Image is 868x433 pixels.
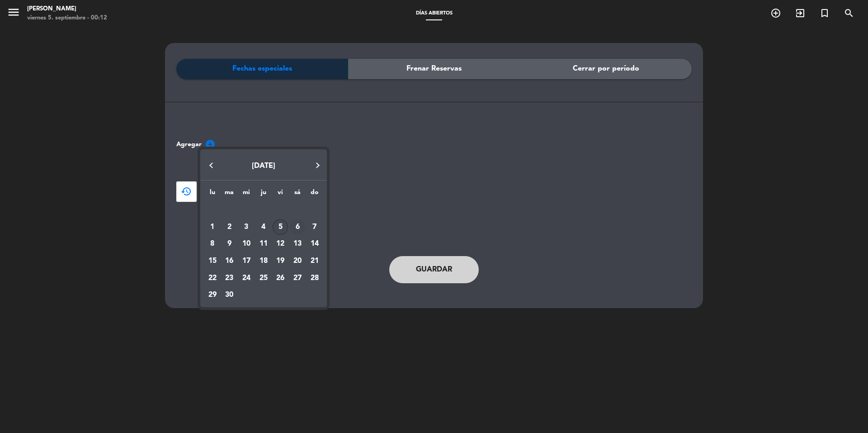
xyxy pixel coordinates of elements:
div: 6 [290,219,305,235]
th: jueves [255,187,272,201]
th: domingo [306,187,323,201]
div: 22 [205,271,220,286]
td: 12 de septiembre de 2025 [272,236,289,253]
div: 3 [239,219,254,235]
th: sábado [289,187,306,201]
td: 7 de septiembre de 2025 [306,219,323,236]
div: 5 [273,219,288,235]
th: martes [221,187,238,201]
td: 27 de septiembre de 2025 [289,270,306,287]
td: 22 de septiembre de 2025 [204,270,221,287]
div: 9 [222,236,237,252]
th: miércoles [238,187,255,201]
div: 20 [290,253,305,269]
td: 29 de septiembre de 2025 [204,287,221,304]
td: 5 de septiembre de 2025 [272,219,289,236]
td: 9 de septiembre de 2025 [221,236,238,253]
td: 8 de septiembre de 2025 [204,236,221,253]
div: 23 [222,271,237,286]
th: lunes [204,187,221,201]
td: 11 de septiembre de 2025 [255,236,272,253]
td: 24 de septiembre de 2025 [238,270,255,287]
div: 4 [256,219,271,235]
td: 17 de septiembre de 2025 [238,252,255,270]
button: Next month [309,156,327,174]
td: 6 de septiembre de 2025 [289,219,306,236]
td: 3 de septiembre de 2025 [238,219,255,236]
td: 10 de septiembre de 2025 [238,236,255,253]
div: 12 [273,236,288,252]
td: 25 de septiembre de 2025 [255,270,272,287]
td: SEP. [204,201,323,219]
td: 16 de septiembre de 2025 [221,252,238,270]
div: 17 [239,253,254,269]
td: 23 de septiembre de 2025 [221,270,238,287]
td: 18 de septiembre de 2025 [255,252,272,270]
div: 8 [205,236,220,252]
td: 19 de septiembre de 2025 [272,252,289,270]
div: 16 [222,253,237,269]
div: 7 [307,219,322,235]
td: 21 de septiembre de 2025 [306,252,323,270]
td: 14 de septiembre de 2025 [306,236,323,253]
div: 28 [307,271,322,286]
div: 26 [273,271,288,286]
div: 29 [205,288,220,303]
th: viernes [272,187,289,201]
td: 2 de septiembre de 2025 [221,219,238,236]
td: 30 de septiembre de 2025 [221,287,238,304]
div: 11 [256,236,271,252]
div: 30 [222,288,237,303]
div: 14 [307,236,322,252]
div: 19 [273,253,288,269]
div: 25 [256,271,271,286]
button: Choose month and year [202,158,325,174]
td: 4 de septiembre de 2025 [255,219,272,236]
div: 2 [222,219,237,235]
td: 20 de septiembre de 2025 [289,252,306,270]
div: 10 [239,236,254,252]
td: 1 de septiembre de 2025 [204,219,221,236]
div: 18 [256,253,271,269]
div: 27 [290,271,305,286]
td: 15 de septiembre de 2025 [204,252,221,270]
span: [DATE] [252,162,275,170]
div: 15 [205,253,220,269]
td: 13 de septiembre de 2025 [289,236,306,253]
td: 26 de septiembre de 2025 [272,270,289,287]
td: 28 de septiembre de 2025 [306,270,323,287]
div: 1 [205,219,220,235]
button: Previous month [202,156,220,174]
div: 24 [239,271,254,286]
div: 21 [307,253,322,269]
div: 13 [290,236,305,252]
